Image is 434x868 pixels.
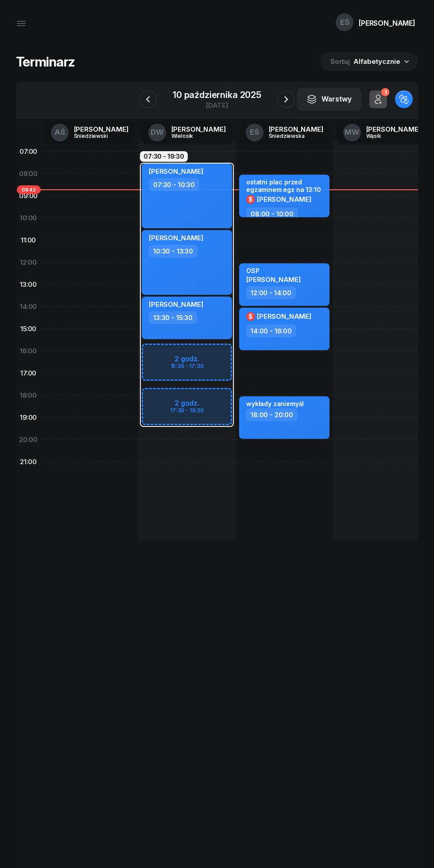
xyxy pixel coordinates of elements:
[16,340,41,362] div: 16:00
[257,312,311,321] span: [PERSON_NAME]
[366,126,421,133] div: [PERSON_NAME]
[74,126,128,133] div: [PERSON_NAME]
[336,121,428,144] a: MW[PERSON_NAME]Wąsik
[269,133,311,139] div: Śniedziewska
[246,325,296,337] div: 14:00 - 16:00
[173,102,261,109] div: [DATE]
[269,126,323,133] div: [PERSON_NAME]
[149,311,197,324] div: 13:30 - 15:30
[246,286,296,299] div: 12:00 - 14:00
[330,56,352,67] span: Sortuj
[16,185,41,207] div: 09:00
[149,178,199,191] div: 07:30 - 10:30
[246,408,298,421] div: 18:00 - 20:00
[248,313,253,320] span: $
[320,52,418,71] button: Sortuj Alfabetycznie
[248,196,253,203] span: $
[16,141,41,163] div: 07:00
[149,245,198,258] div: 10:30 - 13:30
[246,400,304,407] div: wykłady zaniemyśl
[250,129,259,136] span: EŚ
[16,251,41,274] div: 12:00
[16,362,41,384] div: 17:00
[149,300,203,309] span: [PERSON_NAME]
[297,88,361,111] button: Warstwy
[366,133,409,139] div: Wąsik
[151,129,164,136] span: DW
[257,195,311,203] span: [PERSON_NAME]
[16,207,41,229] div: 10:00
[74,133,116,139] div: Śniedziewski
[16,384,41,407] div: 18:00
[141,121,233,144] a: DW[PERSON_NAME]Wielosik
[340,19,349,26] span: EŚ
[149,234,203,242] span: [PERSON_NAME]
[44,121,136,144] a: AŚ[PERSON_NAME]Śniedziewski
[17,185,41,194] span: 08:42
[173,90,261,99] div: 10 października 2025
[16,429,41,451] div: 20:00
[171,133,214,139] div: Wielosik
[16,163,41,185] div: 08:00
[149,167,203,176] span: [PERSON_NAME]
[239,121,330,144] a: EŚ[PERSON_NAME]Śniedziewska
[345,129,360,136] span: MW
[54,129,65,136] span: AŚ
[16,318,41,340] div: 15:00
[246,178,324,193] div: ostatni plac przed egzaminem egz na 13:10
[353,57,400,66] span: Alfabetycznie
[246,267,301,274] div: OSP
[171,126,226,133] div: [PERSON_NAME]
[369,90,387,108] button: 1
[246,207,298,220] div: 08:00 - 10:00
[381,88,389,97] div: 1
[359,20,415,27] div: [PERSON_NAME]
[246,275,301,284] span: [PERSON_NAME]
[306,94,352,105] div: Warstwy
[16,407,41,429] div: 19:00
[16,451,41,473] div: 21:00
[16,296,41,318] div: 14:00
[16,229,41,251] div: 11:00
[16,274,41,296] div: 13:00
[16,54,75,70] h1: Terminarz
